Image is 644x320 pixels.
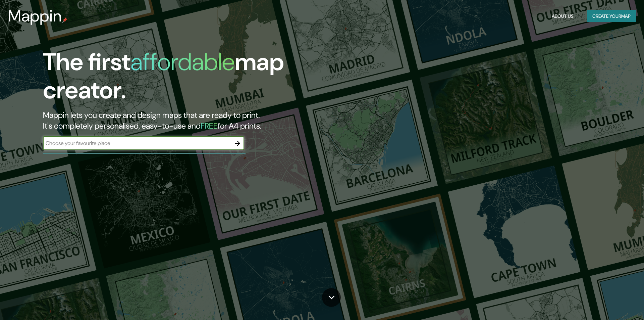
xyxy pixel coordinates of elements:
h1: affordable [130,46,235,78]
h1: The first map creator. [43,48,365,110]
button: About Us [549,10,576,22]
input: Choose your favourite place [43,139,231,147]
img: mappin-pin [62,17,67,23]
button: Create yourmap [587,10,636,22]
h3: Mappin [8,7,62,26]
h2: Mappin lets you create and design maps that are ready to print. It's completely personalised, eas... [43,110,365,131]
h5: FREE [201,121,218,131]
